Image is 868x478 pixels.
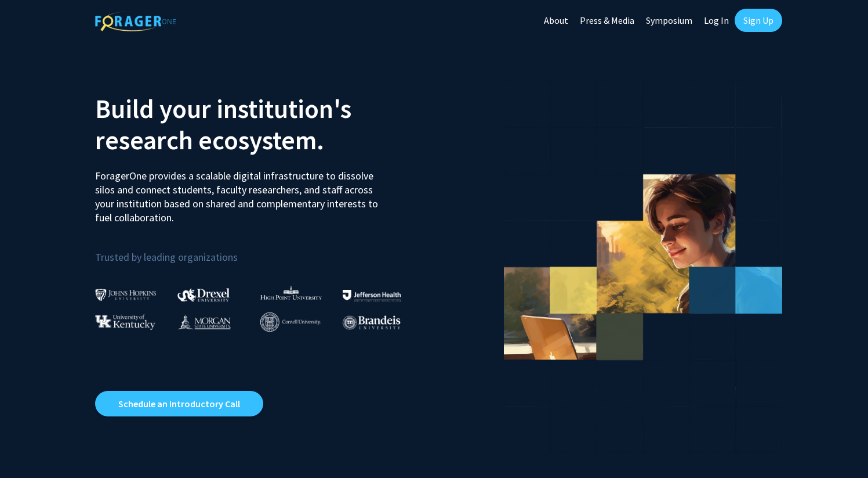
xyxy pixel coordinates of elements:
h2: Build your institution's research ecosystem. [95,93,426,156]
img: University of Kentucky [95,314,155,330]
a: Sign Up [735,9,782,32]
p: Trusted by leading organizations [95,234,426,266]
img: High Point University [260,286,322,300]
img: Thomas Jefferson University [343,290,401,301]
img: Morgan State University [177,314,231,329]
img: ForagerOne Logo [95,11,176,31]
a: Opens in a new tab [95,391,263,416]
img: Johns Hopkins University [95,289,157,301]
p: ForagerOne provides a scalable digital infrastructure to dissolve silos and connect students, fac... [95,160,386,225]
img: Cornell University [260,312,321,332]
iframe: Chat [9,426,49,469]
img: Brandeis University [343,315,401,330]
img: Drexel University [177,288,230,301]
